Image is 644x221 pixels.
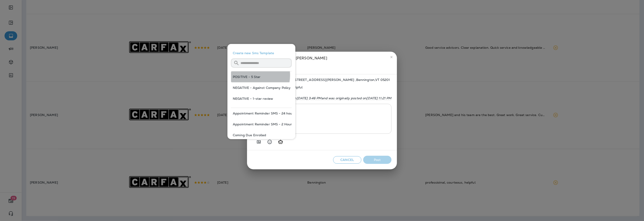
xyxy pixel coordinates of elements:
button: NEGATIVE - 1-star review [231,93,292,104]
button: Create new Sms Template [231,48,292,58]
button: Cancel [333,156,361,164]
button: POSITIVE - 5 Star [231,71,292,82]
button: Appointment Reminder SMS - 24 hours [231,108,292,119]
button: Appointment Reminder SMS - 2 Hours [231,119,292,130]
button: Generate AI response [276,137,285,146]
p: This review was changed on [DATE] 3:46 PM [252,96,392,100]
button: Select an emoji [265,137,274,146]
span: Bennington - [STREET_ADDRESS][PERSON_NAME] , Bennington , VT 05201 [274,78,390,82]
button: Add in a premade template [254,137,263,146]
button: close [388,53,395,61]
button: Coming Due Enrolled [231,130,292,141]
span: professioinal, courteous, helpful [252,82,392,93]
button: NEGATIVE - Against Company Policy [231,82,292,93]
span: and was originally posted on [DATE] 11:21 PM [322,96,392,100]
